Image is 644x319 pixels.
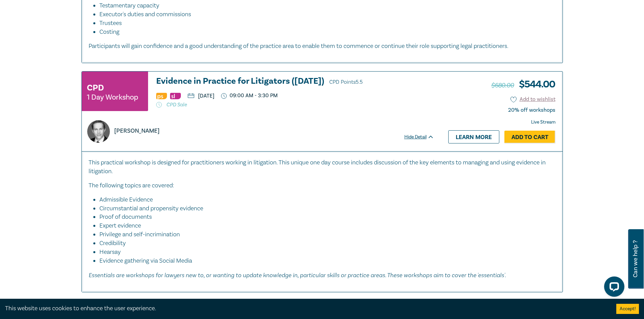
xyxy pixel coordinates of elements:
p: This practical workshop is designed for practitioners working in litigation. This unique one day ... [89,158,556,176]
h3: CPD [87,82,104,94]
img: Substantive Law [170,93,181,99]
a: Learn more [448,130,499,143]
li: Executor's duties and commissions [99,10,549,19]
div: This website uses cookies to enhance the user experience. [5,304,606,313]
li: Proof of documents [99,213,549,221]
li: Privilege and self-incrimination [99,230,549,239]
div: 20% off workshops [508,107,555,113]
li: Evidence gathering via Social Media [99,257,556,265]
div: Hide Detail [404,134,442,140]
small: 1 Day Workshop [87,94,138,101]
h3: Evidence in Practice for Litigators ([DATE]) [156,77,434,87]
li: Expert evidence [99,221,549,230]
li: Admissible Evidence [99,195,549,204]
h3: $ 544.00 [491,77,555,92]
span: CPD Points 5.5 [329,79,363,85]
iframe: LiveChat chat widget [599,274,627,302]
p: The following topics are covered: [89,181,556,190]
li: Costing [99,28,556,36]
li: Credibility [99,239,549,248]
a: Evidence in Practice for Litigators ([DATE]) CPD Points5.5 [156,77,434,87]
li: Testamentary capacity [99,1,549,10]
li: Circumstantial and propensity evidence [99,204,549,213]
li: Trustees [99,19,549,28]
span: Can we help ? [632,233,639,285]
p: CPD Sale [156,101,434,108]
p: [DATE] [188,93,214,99]
p: [PERSON_NAME] [114,127,160,135]
img: https://s3.ap-southeast-2.amazonaws.com/leo-cussen-store-production-content/Contacts/Brad%20Wrigh... [87,120,110,143]
strong: Live Stream [531,119,555,125]
span: $680.00 [491,81,514,90]
button: Add to wishlist [510,96,555,103]
p: 09:00 AM - 3:30 PM [221,92,278,99]
p: Participants will gain confidence and a good understanding of the practice area to enable them to... [89,42,556,51]
li: Hearsay [99,248,549,257]
button: Accept cookies [616,304,639,314]
em: Essentials are workshops for lawyers new to, or wanting to update knowledge in, particular skills... [89,271,506,278]
img: Professional Skills [156,93,167,99]
a: Add to Cart [504,131,555,143]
